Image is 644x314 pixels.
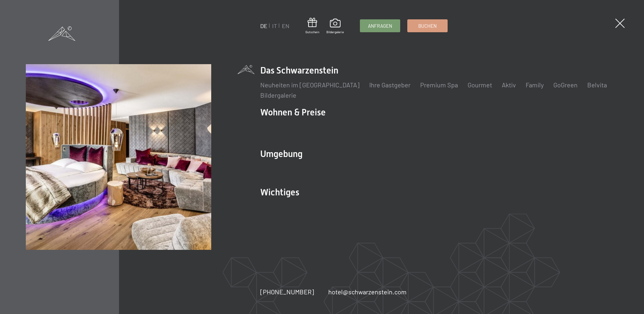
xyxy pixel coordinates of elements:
a: GoGreen [553,81,578,89]
a: Gutschein [305,18,319,34]
a: Neuheiten im [GEOGRAPHIC_DATA] [260,81,360,89]
span: Bildergalerie [326,30,344,34]
a: Bildergalerie [260,91,296,99]
a: Buchen [408,20,447,32]
a: Ihre Gastgeber [369,81,411,89]
a: Belvita [587,81,607,89]
a: Family [526,81,544,89]
a: Gourmet [468,81,492,89]
span: Gutschein [305,30,319,34]
a: DE [260,22,267,29]
a: Bildergalerie [326,19,344,34]
a: Premium Spa [420,81,458,89]
a: IT [272,22,277,29]
a: EN [282,22,289,29]
span: [PHONE_NUMBER] [260,288,314,296]
a: Aktiv [502,81,516,89]
a: hotel@schwarzenstein.com [328,287,407,296]
a: [PHONE_NUMBER] [260,287,314,296]
span: Anfragen [368,23,392,29]
span: Buchen [418,23,437,29]
a: Anfragen [360,20,400,32]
